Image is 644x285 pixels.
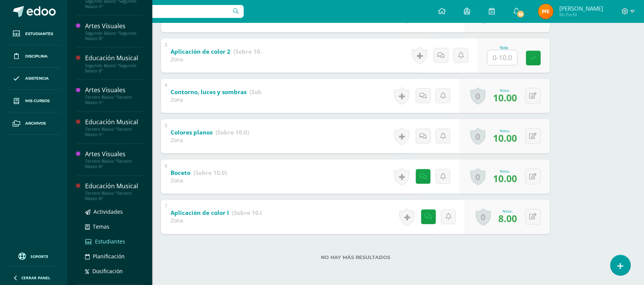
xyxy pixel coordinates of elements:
[171,48,230,55] b: Aplicación de color 2
[85,118,143,138] a: Educación MusicalTercero Básico "Tercero Básico A"
[85,252,143,261] a: Planificación
[470,168,486,186] a: 0
[93,208,123,216] span: Actividades
[232,209,266,217] strong: (Sobre 10.0)
[171,128,213,136] b: Colores planos
[493,91,517,104] span: 10.00
[498,209,517,214] div: Nota:
[85,159,143,170] div: Tercero Básico "Tercero Básico B"
[85,182,143,191] div: Educación Musical
[21,275,50,280] span: Cerrar panel
[171,96,262,103] div: Zona
[171,86,283,98] a: Contorno, luces y sombras (Sobre 10.0)
[559,5,603,12] span: [PERSON_NAME]
[9,251,58,261] a: Soporte
[25,98,50,104] span: Mis cursos
[559,11,603,18] span: Mi Perfil
[171,126,249,139] a: Colores planos (Sobre 10.0)
[85,267,143,276] a: Dosificación
[498,212,517,225] span: 8.00
[493,168,517,174] div: Nota:
[85,208,143,216] a: Actividades
[538,4,554,19] img: 700be974b67557735c3dfbb131833c31.png
[85,237,143,246] a: Estudiantes
[161,255,550,261] label: No hay más resultados
[476,208,491,226] a: 0
[488,50,517,65] input: 0-10.0
[85,150,143,170] a: Artes VisualesTercero Básico "Tercero Básico B"
[171,56,262,63] div: Zona
[85,182,143,202] a: Educación MusicalTercero Básico "Tercero Básico B"
[6,90,61,112] a: Mis cursos
[85,95,143,106] div: Tercero Básico "Tercero Básico A"
[493,131,517,144] span: 10.00
[171,46,267,58] a: Aplicación de color 2 (Sobre 10.0)
[85,86,143,106] a: Artes VisualesTercero Básico "Tercero Básico A"
[250,88,283,96] strong: (Sobre 10.0)
[85,22,143,41] a: Artes VisualesSegundo Básico "Segundo Básico B"
[85,150,143,159] div: Artes Visuales
[6,112,61,135] a: Archivos
[470,128,486,145] a: 0
[25,53,48,59] span: Disciplina
[171,217,262,224] div: Zona
[72,5,244,18] input: Busca un usuario...
[85,118,143,127] div: Educación Musical
[25,120,46,126] span: Archivos
[493,128,517,133] div: Nota:
[92,268,123,275] span: Dosificación
[216,128,249,136] strong: (Sobre 10.0)
[171,177,227,184] div: Zona
[493,88,517,93] div: Nota:
[85,22,143,30] div: Artes Visuales
[171,169,190,176] b: Boceto
[85,191,143,202] div: Tercero Básico "Tercero Básico B"
[93,223,109,231] span: Temas
[193,169,227,176] strong: (Sobre 10.0)
[93,253,125,260] span: Planificación
[95,238,125,245] span: Estudiantes
[31,254,49,259] span: Soporte
[171,207,266,219] a: Aplicación de color I (Sobre 10.0)
[85,223,143,231] a: Temas
[25,75,49,82] span: Asistencia
[6,23,61,45] a: Estudiantes
[470,87,486,105] a: 0
[85,54,143,73] a: Educación MusicalSegundo Básico "Segundo Básico B"
[171,88,246,96] b: Contorno, luces y sombras
[171,136,249,144] div: Zona
[493,172,517,185] span: 10.00
[6,68,61,90] a: Asistencia
[171,167,227,179] a: Boceto (Sobre 10.0)
[517,10,525,18] span: 65
[85,86,143,95] div: Artes Visuales
[233,48,267,55] strong: (Sobre 10.0)
[25,31,53,37] span: Estudiantes
[85,54,143,62] div: Educación Musical
[487,46,521,50] div: Nota
[171,209,229,217] b: Aplicación de color I
[85,30,143,41] div: Segundo Básico "Segundo Básico B"
[6,45,61,68] a: Disciplina
[85,63,143,74] div: Segundo Básico "Segundo Básico B"
[85,127,143,138] div: Tercero Básico "Tercero Básico A"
